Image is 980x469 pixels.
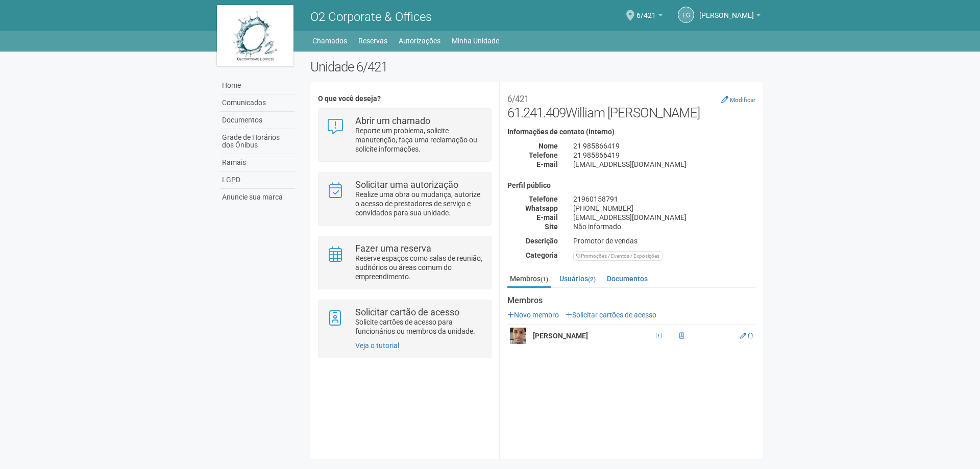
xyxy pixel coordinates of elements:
[326,244,483,281] a: Fazer uma reserva Reserve espaços como salas de reunião, auditórios ou áreas comum do empreendime...
[604,271,650,286] a: Documentos
[355,243,431,254] strong: Fazer uma reserva
[219,171,295,189] a: LGPD
[525,204,558,212] strong: Whatsapp
[358,34,387,48] a: Reservas
[526,251,558,259] strong: Categoria
[310,10,432,24] span: O2 Corporate & Offices
[507,296,755,305] strong: Membros
[310,59,763,75] h2: Unidade 6/421
[588,276,596,283] small: (2)
[748,332,753,339] a: Excluir membro
[566,194,763,204] div: 21960158791
[219,129,295,154] a: Grade de Horários dos Ônibus
[219,189,295,206] a: Anuncie sua marca
[355,341,399,350] a: Veja o tutorial
[566,141,763,151] div: 21 985866419
[529,195,558,203] strong: Telefone
[355,126,483,154] p: Reporte um problema, solicite manutenção, faça uma reclamação ou solicite informações.
[452,34,499,48] a: Minha Unidade
[730,96,755,104] small: Modificar
[536,213,558,221] strong: E-mail
[538,142,558,150] strong: Nome
[740,332,746,339] a: Editar membro
[699,13,761,21] a: [PERSON_NAME]
[533,332,588,340] strong: [PERSON_NAME]
[355,115,430,126] strong: Abrir um chamado
[526,237,558,245] strong: Descrição
[219,77,295,94] a: Home
[318,95,491,103] h4: O que você deseja?
[355,307,459,317] strong: Solicitar cartão de acesso
[566,311,656,319] a: Solicitar cartões de acesso
[510,328,526,344] img: user.png
[566,160,763,169] div: [EMAIL_ADDRESS][DOMAIN_NAME]
[399,34,440,48] a: Autorizações
[326,308,483,336] a: Solicitar cartão de acesso Solicite cartões de acesso para funcionários ou membros da unidade.
[529,151,558,159] strong: Telefone
[219,112,295,129] a: Documentos
[557,271,598,286] a: Usuários(2)
[507,311,559,319] a: Novo membro
[355,317,483,336] p: Solicite cartões de acesso para funcionários ou membros da unidade.
[545,223,558,231] strong: Site
[541,276,548,283] small: (1)
[566,236,763,245] div: Promotor de vendas
[355,179,458,190] strong: Solicitar uma autorização
[507,182,755,189] h4: Perfil público
[566,213,763,222] div: [EMAIL_ADDRESS][DOMAIN_NAME]
[566,204,763,213] div: [PHONE_NUMBER]
[355,190,483,217] p: Realize uma obra ou mudança, autorize o acesso de prestadores de serviço e convidados para sua un...
[507,128,755,136] h4: Informações de contato (interno)
[536,160,558,168] strong: E-mail
[636,13,663,21] a: 6/421
[326,180,483,217] a: Solicitar uma autorização Realize uma obra ou mudança, autorize o acesso de prestadores de serviç...
[355,254,483,281] p: Reserve espaços como salas de reunião, auditórios ou áreas comum do empreendimento.
[573,251,663,261] div: Promoções / Eventos / Exposições
[507,94,529,104] small: 6/421
[566,222,763,231] div: Não informado
[699,2,754,19] span: Elisabete Gomes de Almeida
[219,94,295,112] a: Comunicados
[326,116,483,154] a: Abrir um chamado Reporte um problema, solicite manutenção, faça uma reclamação ou solicite inform...
[312,34,347,48] a: Chamados
[678,7,694,23] a: EG
[636,2,656,19] span: 6/421
[507,90,755,120] h2: 61.241.409William [PERSON_NAME]
[721,95,755,104] a: Modificar
[507,271,551,288] a: Membros(1)
[566,151,763,160] div: 21 985866419
[217,5,293,66] img: logo.jpg
[219,154,295,171] a: Ramais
